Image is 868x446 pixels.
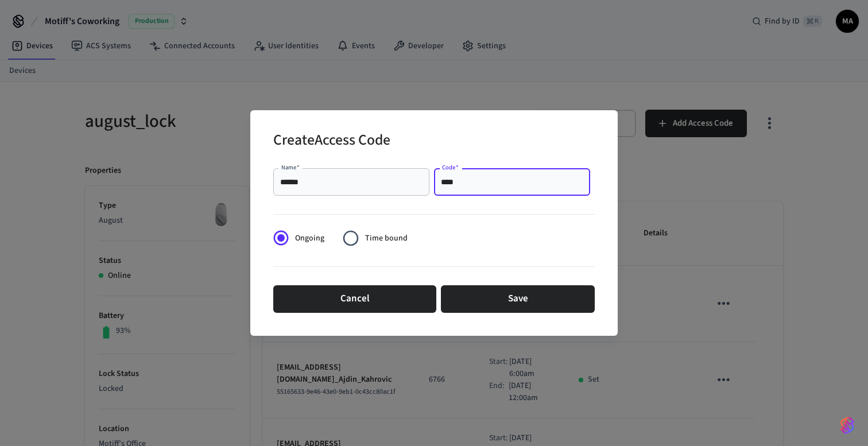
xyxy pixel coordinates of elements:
button: Cancel [273,285,436,313]
span: Time bound [365,232,408,245]
img: SeamLogoGradient.69752ec5.svg [840,416,854,435]
label: Name [281,163,300,172]
button: Save [441,285,595,313]
span: Ongoing [295,232,324,245]
h2: Create Access Code [273,124,390,159]
label: Code [442,163,459,172]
